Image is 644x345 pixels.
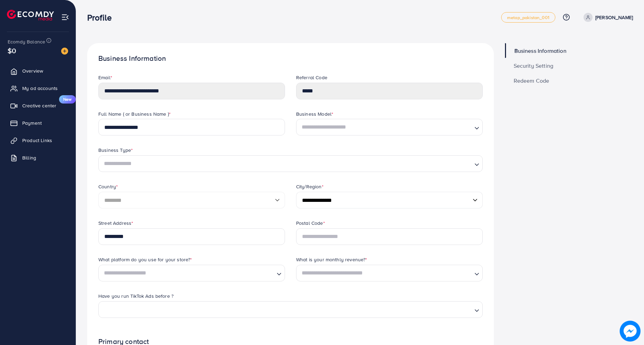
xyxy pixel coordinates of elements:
a: Billing [5,151,71,165]
div: Search for option [296,119,483,135]
input: Search for option [101,266,274,279]
a: My ad accounts [5,81,71,95]
a: Product Links [5,133,71,147]
label: Postal Code [296,220,325,227]
img: image [61,48,68,55]
a: Creative centerNew [5,99,71,113]
span: Billing [22,154,36,161]
a: Overview [5,64,71,78]
label: Business Type [98,147,133,154]
span: New [59,95,76,104]
img: menu [61,13,69,21]
label: Street Address [98,220,133,227]
label: Email [98,74,112,81]
span: Business Information [514,48,566,54]
a: metap_pakistan_001 [501,12,555,23]
label: Full Name ( or Business Name ) [98,110,171,117]
div: Search for option [98,301,483,318]
span: Ecomdy Balance [8,38,45,45]
span: Redeem Code [514,78,549,83]
img: image [620,321,641,342]
span: Overview [22,67,43,74]
div: Search for option [98,155,483,172]
h3: Profile [87,13,117,23]
label: City/Region [296,183,324,190]
div: Search for option [98,265,285,281]
label: Business Model [296,110,333,117]
a: Payment [5,116,71,130]
span: Security Setting [514,63,554,68]
p: [PERSON_NAME] [595,13,633,22]
div: Search for option [296,265,483,281]
h1: Business Information [98,54,483,63]
img: logo [7,10,54,20]
span: My ad accounts [22,85,58,92]
input: Search for option [101,157,472,170]
span: metap_pakistan_001 [507,15,549,20]
label: What platform do you use for your store? [98,256,192,263]
label: Country [98,183,118,190]
label: Referral Code [296,74,327,81]
span: Product Links [22,137,52,144]
input: Search for option [106,303,472,316]
span: $0 [8,46,16,56]
input: Search for option [299,266,472,279]
input: Search for option [299,121,472,134]
span: Payment [22,120,42,126]
label: Have you run TikTok Ads before ? [98,293,173,299]
label: What is your monthly revenue? [296,256,367,263]
a: [PERSON_NAME] [581,13,633,22]
span: Creative center [22,102,56,109]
